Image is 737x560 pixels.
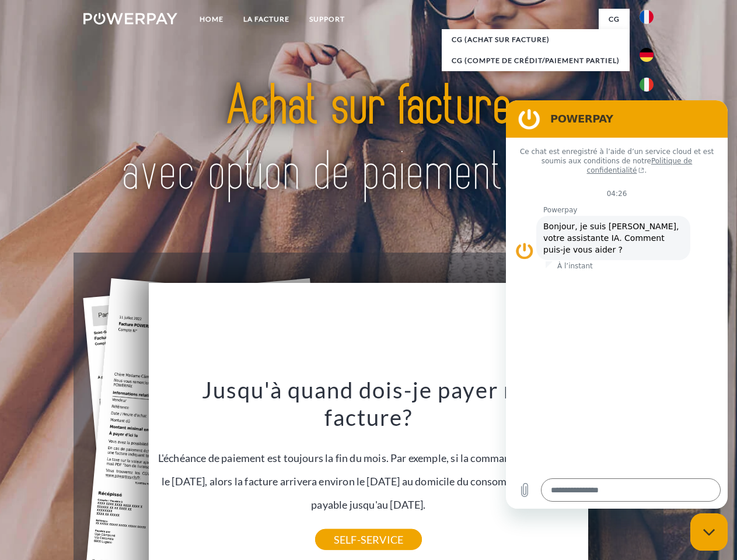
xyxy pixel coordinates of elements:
img: fr [640,10,654,24]
a: Home [190,9,233,30]
a: CG (achat sur facture) [442,29,630,50]
img: title-powerpay_fr.svg [111,56,626,223]
a: CG [599,9,630,30]
a: SELF-SERVICE [315,529,422,550]
img: it [640,78,654,92]
a: LA FACTURE [233,9,299,30]
a: CG (Compte de crédit/paiement partiel) [442,50,630,71]
h3: Jusqu'à quand dois-je payer ma facture? [156,376,582,432]
a: Support [299,9,355,30]
img: de [640,48,654,62]
div: L'échéance de paiement est toujours la fin du mois. Par exemple, si la commande a été passée le [... [156,376,582,540]
iframe: Bouton de lancement de la fenêtre de messagerie, conversation en cours [690,513,728,551]
img: logo-powerpay-white.svg [83,13,177,24]
iframe: Fenêtre de messagerie [506,100,728,509]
